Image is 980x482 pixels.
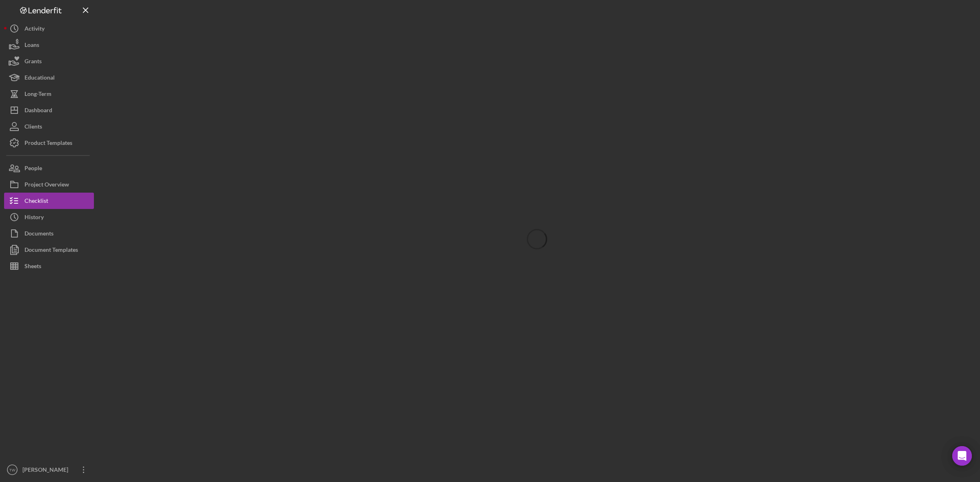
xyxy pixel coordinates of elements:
[24,209,44,227] div: History
[4,258,94,274] button: Sheets
[24,225,53,244] div: Documents
[24,53,42,71] div: Grants
[24,160,42,178] div: People
[24,176,69,195] div: Project Overview
[4,193,94,209] button: Checklist
[24,69,55,88] div: Educational
[4,462,94,478] button: TW[PERSON_NAME]
[4,242,94,258] button: Document Templates
[20,462,73,480] div: [PERSON_NAME]
[24,86,51,104] div: Long-Term
[4,225,94,242] button: Documents
[4,20,94,37] button: Activity
[24,37,39,55] div: Loans
[24,193,48,211] div: Checklist
[4,37,94,53] button: Loans
[4,135,94,151] button: Product Templates
[4,86,94,102] button: Long-Term
[24,20,45,39] div: Activity
[24,242,78,260] div: Document Templates
[24,118,42,137] div: Clients
[4,176,94,193] button: Project Overview
[4,118,94,135] button: Clients
[4,69,94,86] button: Educational
[9,468,16,472] text: TW
[4,102,94,118] button: Dashboard
[24,135,72,153] div: Product Templates
[24,102,52,120] div: Dashboard
[4,209,94,225] button: History
[952,446,972,466] div: Open Intercom Messenger
[4,160,94,176] button: People
[4,53,94,69] button: Grants
[24,258,41,276] div: Sheets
